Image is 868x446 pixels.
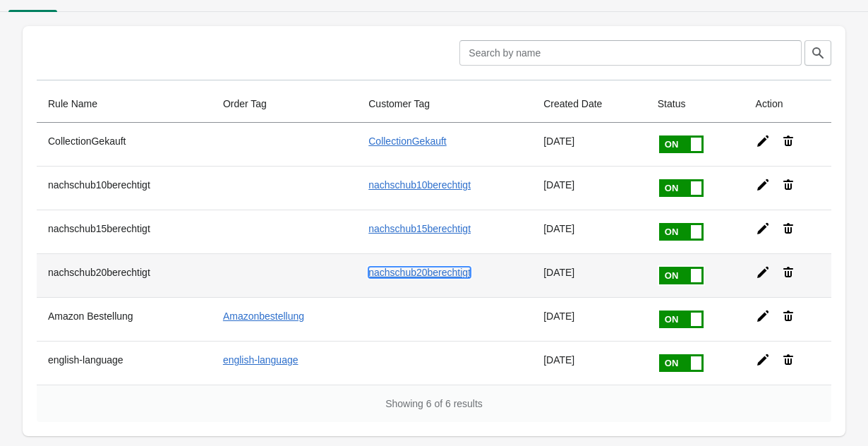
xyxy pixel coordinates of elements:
[368,267,471,278] a: nachschub20berechtigt
[745,85,831,123] th: Action
[368,135,447,147] a: CollectionGekauft
[368,179,471,191] a: nachschub10berechtigt
[368,223,471,234] a: nachschub15berechtigt
[37,166,212,210] th: nachschub10berechtigt
[532,123,646,166] td: [DATE]
[357,85,532,123] th: Customer Tag
[212,85,357,123] th: Order Tag
[532,341,646,385] td: [DATE]
[532,210,646,253] td: [DATE]
[223,354,299,366] a: english-language
[532,297,646,341] td: [DATE]
[37,210,212,253] th: nachschub15berechtigt
[37,297,212,341] th: Amazon Bestellung
[37,85,212,123] th: Rule Name
[37,341,212,385] th: english-language
[532,166,646,210] td: [DATE]
[37,385,831,422] div: Showing 6 of 6 results
[223,311,304,322] a: Amazonbestellung
[646,85,745,123] th: Status
[37,123,212,166] th: CollectionGekauft
[532,253,646,297] td: [DATE]
[37,253,212,297] th: nachschub20berechtigt
[459,40,802,66] input: Search by name
[532,85,646,123] th: Created Date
